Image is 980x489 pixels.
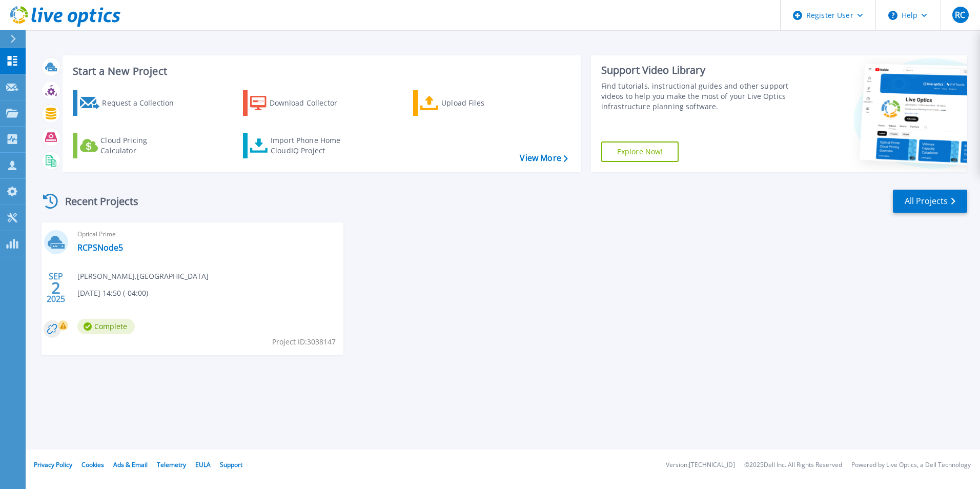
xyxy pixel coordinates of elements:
[851,462,971,468] li: Powered by Live Optics, a Dell Technology
[220,460,242,469] a: Support
[601,81,793,112] div: Find tutorials, instructional guides and other support videos to help you make the most of your L...
[77,288,148,299] span: [DATE] 14:50 (-04:00)
[39,189,152,214] div: Recent Projects
[893,190,967,213] a: All Projects
[73,66,567,77] h3: Start a New Project
[601,64,793,77] div: Support Video Library
[520,153,567,163] a: View More
[413,90,527,116] a: Upload Files
[77,271,209,282] span: [PERSON_NAME] , [GEOGRAPHIC_DATA]
[77,319,135,334] span: Complete
[34,460,72,469] a: Privacy Policy
[46,269,66,307] div: SEP 2025
[81,460,104,469] a: Cookies
[100,135,182,156] div: Cloud Pricing Calculator
[955,11,965,19] span: RC
[73,133,187,158] a: Cloud Pricing Calculator
[271,135,351,156] div: Import Phone Home CloudIQ Project
[77,229,337,240] span: Optical Prime
[73,90,187,116] a: Request a Collection
[51,283,60,292] span: 2
[441,93,523,113] div: Upload Files
[113,460,148,469] a: Ads & Email
[666,462,735,468] li: Version: [TECHNICAL_ID]
[157,460,186,469] a: Telemetry
[744,462,842,468] li: © 2025 Dell Inc. All Rights Reserved
[601,141,679,162] a: Explore Now!
[272,336,336,348] span: Project ID: 3038147
[102,93,184,113] div: Request a Collection
[77,242,123,253] a: RCPSNode5
[270,93,352,113] div: Download Collector
[195,460,211,469] a: EULA
[243,90,357,116] a: Download Collector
